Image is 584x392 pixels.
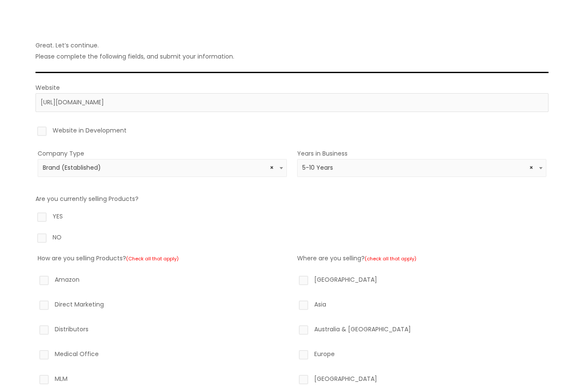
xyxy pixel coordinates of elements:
[38,299,287,313] label: Direct Marketing
[35,40,549,62] p: Great. Let’s continue. Please complete the following fields, and submit your information.
[35,232,549,246] label: NO
[38,324,287,338] label: Distributors
[35,211,549,225] label: YES
[270,164,274,172] span: Remove all items
[38,274,287,289] label: Amazon
[38,159,287,177] span: Brand (Established)
[297,149,348,158] label: Years in Business
[35,195,139,203] label: Are you currently selling Products?
[529,164,533,172] span: Remove all items
[297,348,546,363] label: Europe
[38,373,287,388] label: MLM
[38,348,287,363] label: Medical Office
[365,255,416,262] small: (check all that apply)
[302,164,542,172] span: 5-10 Years
[297,159,546,177] span: 5-10 Years
[35,125,549,139] label: Website in Development
[297,373,546,388] label: [GEOGRAPHIC_DATA]
[35,83,60,92] label: Website
[297,299,546,313] label: Asia
[43,164,282,172] span: Brand (Established)
[297,254,416,262] label: Where are you selling?
[297,324,546,338] label: Australia & [GEOGRAPHIC_DATA]
[297,274,546,289] label: [GEOGRAPHIC_DATA]
[38,254,179,262] label: How are you selling Products?
[38,149,84,158] label: Company Type
[126,255,179,262] small: (Check all that apply)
